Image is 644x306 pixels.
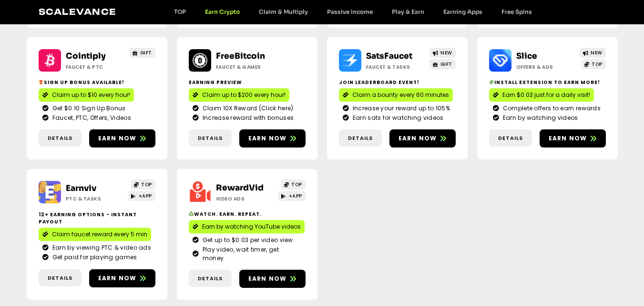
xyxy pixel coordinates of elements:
span: Complete offers to earn rewards [501,104,601,113]
span: Details [198,134,223,142]
a: Earn now [239,270,306,288]
span: Details [48,134,72,142]
a: Earn now [89,269,155,287]
a: Earn now [89,129,155,148]
a: +APP [128,191,155,201]
span: Details [48,274,72,282]
a: RewardVid [216,183,264,193]
a: TOP [581,59,606,69]
a: Claim up to $200 every hour! [189,88,289,102]
span: Get up to $0.03 per video view [200,236,293,244]
a: Cointiply [66,51,106,61]
span: Increase reward with bonuses [200,114,294,122]
span: +APP [289,192,302,200]
a: Claim up to $10 every hour! [39,88,134,102]
a: Details [489,129,532,147]
span: Earn sats for watching videos [350,114,444,122]
a: GIFT [129,48,155,58]
a: TOP [164,8,195,15]
a: Slice [516,51,537,61]
a: Claim 10X Reward (Click here) [193,104,302,113]
h2: Faucet & Games [216,63,276,71]
span: TOP [291,181,302,188]
span: Details [348,134,373,142]
span: Faucet, PTC, Offers, Videos [50,114,131,122]
span: Earn now [98,274,137,283]
span: Earn now [248,274,287,283]
span: Details [498,134,523,142]
a: Claim a bounty every 60 minutes [339,88,453,102]
a: NEW [429,48,456,58]
a: Earn Crypto [195,8,249,15]
a: TOP [281,179,306,190]
h2: Offers & Ads [516,63,576,71]
nav: Menu [164,8,542,15]
span: Earn now [98,134,137,143]
a: Earn by watching YouTube videos [189,220,305,233]
span: Get paid for playing games [50,253,137,262]
span: Claim 10X Reward (Click here) [200,104,294,113]
h2: Faucet & PTC [66,63,125,71]
span: TOP [592,61,603,68]
h2: Watch. Earn. Repeat. [189,211,306,218]
span: Get $0.10 Sign Up Bonus [50,104,126,113]
h2: Install extension to earn more! [489,79,606,86]
span: NEW [591,49,603,56]
span: Play video, wait timer, get money [200,245,302,263]
span: Increase your reward up to 105% [350,104,450,113]
h2: PTC & Tasks [66,195,125,202]
a: GIFT [429,59,456,69]
a: FreeBitcoin [216,51,265,61]
span: TOP [141,181,152,188]
img: 🎁 [39,80,43,84]
span: Earn by watching videos [501,114,578,122]
h2: Sign up bonus available! [39,79,155,86]
span: Earn now [549,134,587,143]
a: Play & Earn [382,8,434,15]
img: ♻️ [189,211,194,216]
span: Earn $0.03 just for a daily visit! [502,91,590,99]
a: Earn $0.03 just for a daily visit! [489,88,594,102]
span: Claim faucet reward every 5 min [52,230,147,239]
h2: Faucet & Tasks [366,63,426,71]
a: Details [189,129,232,147]
a: Details [189,270,232,287]
a: Details [339,129,382,147]
h2: Earning Preview [189,79,306,86]
a: Scalevance [39,7,117,17]
a: +APP [278,191,306,201]
a: Earnviv [66,183,96,193]
h2: Video ads [216,195,276,202]
a: SatsFaucet [366,51,412,61]
span: Earn by viewing PTC & video ads [50,243,151,252]
a: Passive Income [317,8,382,15]
a: Earn now [540,129,606,148]
a: Earning Apps [434,8,492,15]
a: Claim faucet reward every 5 min [39,228,151,241]
a: Earn now [389,129,456,148]
img: 🧩 [489,80,494,84]
h2: Join Leaderboard event! [339,79,456,86]
span: Claim up to $200 every hour! [202,91,286,99]
span: Earn now [399,134,437,143]
span: GIFT [140,49,152,56]
span: Claim a bounty every 60 minutes [352,91,449,99]
a: Details [39,129,82,147]
span: Claim up to $10 every hour! [52,91,130,99]
a: Free Spins [492,8,542,15]
span: NEW [440,49,452,56]
span: Earn now [248,134,287,143]
span: GIFT [440,61,452,68]
h2: 12+ Earning options - instant payout [39,211,155,225]
a: Earn now [239,129,306,148]
a: Details [39,269,82,287]
a: Claim & Multiply [249,8,317,15]
a: NEW [580,48,606,58]
span: +APP [139,192,152,200]
span: Details [198,274,223,283]
span: Earn by watching YouTube videos [202,222,301,231]
a: TOP [131,179,155,190]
